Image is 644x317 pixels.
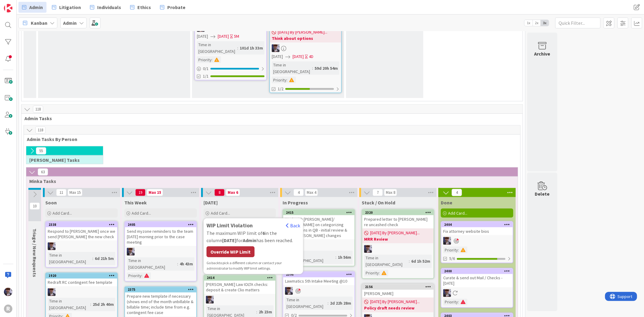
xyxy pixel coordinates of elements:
[203,200,218,206] span: Today
[237,45,238,51] span: :
[45,221,118,268] a: 2338Respond to [PERSON_NAME] once we send [PERSON_NAME] the new checkMLTime in [GEOGRAPHIC_DATA]:...
[197,41,237,55] div: Time in [GEOGRAPHIC_DATA]
[524,20,533,26] span: 1x
[218,33,229,40] span: [DATE]
[207,246,255,257] div: Override WIP Limit
[86,2,125,13] a: Individuals
[212,56,213,63] span: :
[283,272,354,277] div: 2396
[33,106,43,113] span: 118
[222,237,236,243] b: [DATE]
[441,289,513,297] div: ML
[127,258,177,271] div: Time in [GEOGRAPHIC_DATA]
[243,237,256,243] b: Admin
[156,2,189,13] a: Probate
[364,270,379,277] div: Priority
[29,4,43,11] span: Admin
[257,309,274,315] div: 2h 23m
[48,242,56,250] img: ML
[533,20,541,26] span: 2x
[46,227,117,241] div: Respond to [PERSON_NAME] once we send [PERSON_NAME] the new check
[286,210,354,215] div: 2415
[46,222,117,227] div: 2338
[207,221,300,229] div: WIP Limit Violation
[535,190,550,197] div: Delete
[443,237,451,245] img: ML
[373,189,383,196] span: 7
[178,261,194,267] div: 4h 43m
[49,274,117,278] div: 1920
[458,247,459,253] span: :
[283,287,354,295] div: ML
[312,65,313,72] span: :
[29,157,95,163] span: Kelly Tasks
[370,299,420,305] span: [DATE] By [PERSON_NAME]...
[444,223,513,227] div: 2404
[48,288,56,296] img: ML
[197,56,212,63] div: Priority
[313,65,339,72] div: 59d 20h 54m
[93,255,115,262] div: 6d 21h 5m
[272,35,339,41] b: Think about options
[278,29,327,35] span: [DATE] By [PERSON_NAME]...
[443,299,458,306] div: Priority
[328,300,328,307] span: :
[449,256,455,262] span: 5/6
[48,252,92,265] div: Time in [GEOGRAPHIC_DATA]
[45,200,57,206] span: Soon
[46,273,117,287] div: 1920Redraft RC contingent fee template
[441,221,513,263] a: 2404Fix attorney website biosMLPriority:5/6
[125,293,196,317] div: Prepare new template if necessary (shows end of the month unbillable & billable time; include tim...
[197,33,208,40] span: [DATE]
[272,62,312,75] div: Time in [GEOGRAPHIC_DATA]
[97,4,121,11] span: Individuals
[207,276,275,280] div: 2414
[48,2,85,13] a: Litigation
[211,210,230,216] span: Add Card...
[194,8,267,81] a: ML[DATE][DATE]5MTime in [GEOGRAPHIC_DATA]:101d 1h 33mPriority:0/11/1
[24,115,515,121] span: Admin Tasks
[31,19,47,27] span: Kanban
[443,289,451,297] img: ML
[362,245,434,253] div: ML
[541,20,549,26] span: 3x
[441,268,513,308] a: 2400Curate & send out Mail / Checks - [DATE]MLPriority:
[441,269,513,274] div: 2400
[285,251,335,264] div: Time in [GEOGRAPHIC_DATA]
[127,2,155,13] a: Ethics
[128,223,196,227] div: 2405
[409,258,410,265] span: :
[127,273,142,279] div: Priority
[135,189,146,196] span: 19
[307,191,316,194] div: Max 4
[362,290,434,298] div: [PERSON_NAME]
[370,230,420,236] span: [DATE] By [PERSON_NAME]...
[441,222,513,235] div: 2404Fix attorney website bios
[207,260,300,271] div: to pick a different column or contact your administrator to modify WIP limit settings.
[128,288,196,292] div: 2375
[132,210,151,216] span: Add Card...
[49,223,117,227] div: 2338
[386,191,395,194] div: Max 8
[364,236,432,242] b: MRR Review
[125,287,196,317] div: 2375Prepare new template if necessary (shows end of the month unbillable & billable time; include...
[203,73,209,79] span: 1/1
[137,4,151,11] span: Ethics
[149,191,161,194] div: Max 15
[206,296,214,304] img: ML
[48,298,90,311] div: Time in [GEOGRAPHIC_DATA]
[362,284,434,298] div: 2156[PERSON_NAME]
[444,269,513,274] div: 2400
[27,136,513,142] span: Admin Tasks By Person
[234,33,239,40] div: 5M
[283,210,354,239] div: 2415Work with [PERSON_NAME]/ [PERSON_NAME] on categorizing transactions in QB - initial review & ...
[124,200,147,206] span: This Week
[362,210,434,215] div: 2320
[364,305,432,311] b: Policy draft needs review
[125,287,196,293] div: 2375
[441,269,513,287] div: 2400Curate & send out Mail / Checks - [DATE]
[336,254,353,261] div: 1h 56m
[204,296,275,304] div: ML
[35,126,46,134] span: 118
[283,215,354,239] div: Work with [PERSON_NAME]/ [PERSON_NAME] on categorizing transactions in QB - initial review & emai...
